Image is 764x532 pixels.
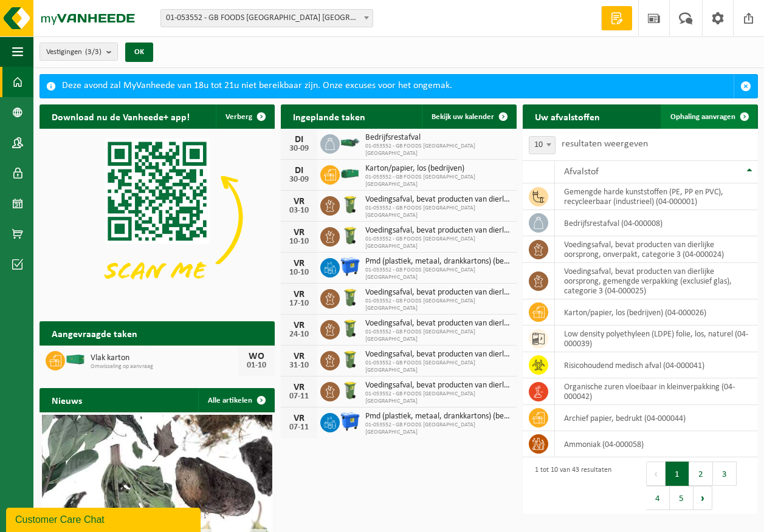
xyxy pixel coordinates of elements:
span: Voedingsafval, bevat producten van dierlijke oorsprong, onverpakt, categorie 3 [365,319,510,329]
span: 01-053552 - GB FOODS BELGIUM NV - PUURS-SINT-AMANDS [160,9,373,27]
div: 07-11 [287,423,311,432]
button: 5 [670,486,693,510]
div: DI [287,166,311,176]
span: 01-053552 - GB FOODS [GEOGRAPHIC_DATA] [GEOGRAPHIC_DATA] [365,205,510,219]
td: ammoniak (04-000058) [555,431,758,457]
div: 01-10 [244,361,269,370]
span: 10 [529,137,555,154]
td: voedingsafval, bevat producten van dierlijke oorsprong, gemengde verpakking (exclusief glas), cat... [555,263,758,299]
span: 01-053552 - GB FOODS [GEOGRAPHIC_DATA] [GEOGRAPHIC_DATA] [365,236,510,250]
span: Pmd (plastiek, metaal, drankkartons) (bedrijven) [365,257,510,267]
span: 01-053552 - GB FOODS [GEOGRAPHIC_DATA] [GEOGRAPHIC_DATA] [365,143,510,157]
span: 01-053552 - GB FOODS [GEOGRAPHIC_DATA] [GEOGRAPHIC_DATA] [365,360,510,374]
span: Afvalstof [564,167,599,177]
div: VR [287,352,311,361]
span: Verberg [225,113,252,121]
td: organische zuren vloeibaar in kleinverpakking (04-000042) [555,378,758,405]
span: Voedingsafval, bevat producten van dierlijke oorsprong, onverpakt, categorie 3 [365,350,510,360]
button: Next [693,486,712,510]
img: WB-0140-HPE-GN-50 [340,194,360,215]
td: karton/papier, los (bedrijven) (04-000026) [555,299,758,326]
td: bedrijfsrestafval (04-000008) [555,210,758,236]
button: 4 [646,486,670,510]
img: WB-0140-HPE-GN-50 [340,318,360,339]
span: Voedingsafval, bevat producten van dierlijke oorsprong, onverpakt, categorie 3 [365,195,510,205]
div: 03-10 [287,206,311,215]
h2: Aangevraagde taken [40,321,150,345]
td: voedingsafval, bevat producten van dierlijke oorsprong, onverpakt, categorie 3 (04-000024) [555,236,758,263]
button: Verberg [216,104,274,129]
td: risicohoudend medisch afval (04-000041) [555,352,758,378]
button: 3 [713,462,737,486]
span: Ophaling aanvragen [670,113,735,121]
div: 17-10 [287,299,311,308]
iframe: chat widget [6,505,203,532]
button: Previous [646,462,666,486]
span: Bekijk uw kalender [432,113,494,121]
div: 10-10 [287,268,311,277]
td: gemengde harde kunststoffen (PE, PP en PVC), recycleerbaar (industrieel) (04-000001) [555,183,758,210]
div: 10-10 [287,237,311,246]
h2: Nieuws [40,388,94,412]
span: 01-053552 - GB FOODS [GEOGRAPHIC_DATA] [GEOGRAPHIC_DATA] [365,174,510,188]
span: Omwisseling op aanvraag [91,363,238,370]
span: 10 [529,136,556,154]
span: 01-053552 - GB FOODS [GEOGRAPHIC_DATA] [GEOGRAPHIC_DATA] [365,329,510,343]
div: VR [287,383,311,392]
div: VR [287,197,311,206]
h2: Ingeplande taken [281,104,377,128]
button: 1 [666,462,689,486]
span: 01-053552 - GB FOODS BELGIUM NV - PUURS-SINT-AMANDS [161,10,373,27]
span: 01-053552 - GB FOODS [GEOGRAPHIC_DATA] [GEOGRAPHIC_DATA] [365,390,510,405]
span: Voedingsafval, bevat producten van dierlijke oorsprong, onverpakt, categorie 3 [365,288,510,298]
img: HK-XZ-20-GN-00 [340,163,360,184]
div: VR [287,414,311,423]
img: WB-1100-HPE-BE-01 [340,256,360,277]
button: Vestigingen(3/3) [40,43,118,61]
span: Voedingsafval, bevat producten van dierlijke oorsprong, onverpakt, categorie 3 [365,226,510,236]
a: Ophaling aanvragen [661,104,757,129]
count: (3/3) [85,48,102,56]
div: 1 tot 10 van 43 resultaten [529,460,611,511]
td: low density polyethyleen (LDPE) folie, los, naturel (04-000039) [555,326,758,352]
h2: Download nu de Vanheede+ app! [40,104,202,128]
div: VR [287,290,311,299]
span: 01-053552 - GB FOODS [GEOGRAPHIC_DATA] [GEOGRAPHIC_DATA] [365,298,510,312]
span: 01-053552 - GB FOODS [GEOGRAPHIC_DATA] [GEOGRAPHIC_DATA] [365,421,510,436]
div: VR [287,321,311,330]
button: OK [125,43,153,62]
span: Vestigingen [46,43,102,61]
span: Bedrijfsrestafval [365,133,510,143]
span: Voedingsafval, bevat producten van dierlijke oorsprong, onverpakt, categorie 3 [365,381,510,390]
h2: Uw afvalstoffen [523,104,612,128]
img: WB-0140-HPE-GN-50 [340,225,360,246]
span: 01-053552 - GB FOODS [GEOGRAPHIC_DATA] [GEOGRAPHIC_DATA] [365,267,510,281]
img: WB-0140-HPE-GN-50 [340,349,360,370]
div: 24-10 [287,330,311,339]
img: WB-1100-HPE-BE-01 [340,411,360,432]
span: Pmd (plastiek, metaal, drankkartons) (bedrijven) [365,412,510,421]
img: WB-0140-HPE-GN-50 [340,380,360,401]
img: HK-XC-40-GN-00 [65,354,86,365]
a: Bekijk uw kalender [422,104,515,129]
div: 07-11 [287,392,311,401]
img: WB-0140-HPE-GN-50 [340,287,360,308]
div: Deze avond zal MyVanheede van 18u tot 21u niet bereikbaar zijn. Onze excuses voor het ongemak. [62,75,734,98]
span: Vlak karton [91,353,238,363]
img: Download de VHEPlus App [40,129,275,305]
div: DI [287,135,311,145]
div: VR [287,259,311,268]
div: 31-10 [287,361,311,370]
label: resultaten weergeven [562,139,648,149]
img: HK-XZ-20-GN-01 [340,137,360,148]
span: Karton/papier, los (bedrijven) [365,164,510,174]
div: 30-09 [287,145,311,153]
div: VR [287,228,311,237]
a: Alle artikelen [198,388,274,412]
div: 30-09 [287,176,311,184]
div: WO [244,352,269,361]
button: 2 [689,462,713,486]
td: archief papier, bedrukt (04-000044) [555,405,758,431]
